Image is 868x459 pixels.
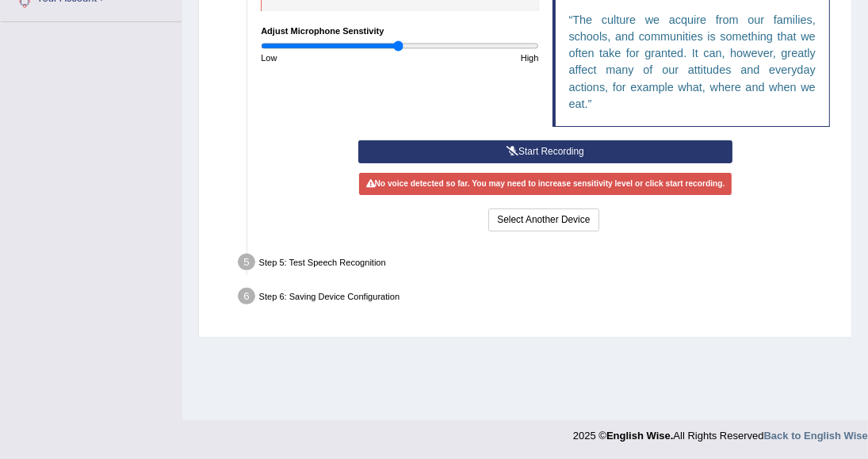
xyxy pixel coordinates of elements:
[232,284,846,313] div: Step 6: Saving Device Configuration
[573,420,868,443] div: 2025 © All Rights Reserved
[232,250,846,279] div: Step 5: Test Speech Recognition
[764,430,868,442] a: Back to English Wise
[358,140,733,163] button: Start Recording
[488,208,598,231] button: Select Another Device
[261,25,384,37] label: Adjust Microphone Senstivity
[569,13,816,110] q: The culture we acquire from our families, schools, and communities is something that we often tak...
[254,52,400,64] div: Low
[606,430,673,442] strong: English Wise.
[400,52,545,64] div: High
[359,173,732,195] div: No voice detected so far. You may need to increase sensitivity level or click start recording.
